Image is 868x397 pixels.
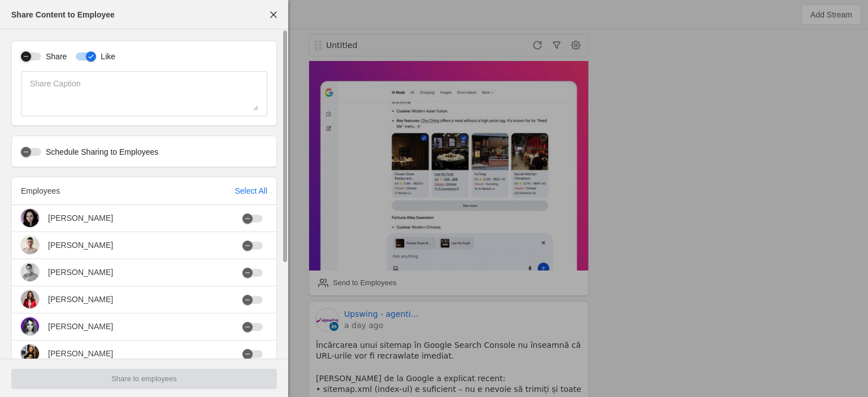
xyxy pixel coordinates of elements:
img: cache [21,290,39,308]
div: [PERSON_NAME] [48,212,113,224]
img: cache [21,236,39,254]
div: [PERSON_NAME] [48,294,113,305]
div: [PERSON_NAME] [48,239,113,251]
div: [PERSON_NAME] [48,348,113,359]
img: cache [21,263,39,281]
div: Select All [235,185,267,197]
div: [PERSON_NAME] [48,267,113,278]
div: Share Content to Employee [11,9,115,20]
label: Like [96,51,115,62]
label: Share [41,51,67,62]
img: cache [21,344,39,363]
span: Employees [21,186,60,195]
div: [PERSON_NAME] [48,321,113,332]
img: cache [21,317,39,335]
img: cache [21,209,39,227]
label: Schedule Sharing to Employees [41,146,158,158]
mat-label: Share Caption [30,77,81,90]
